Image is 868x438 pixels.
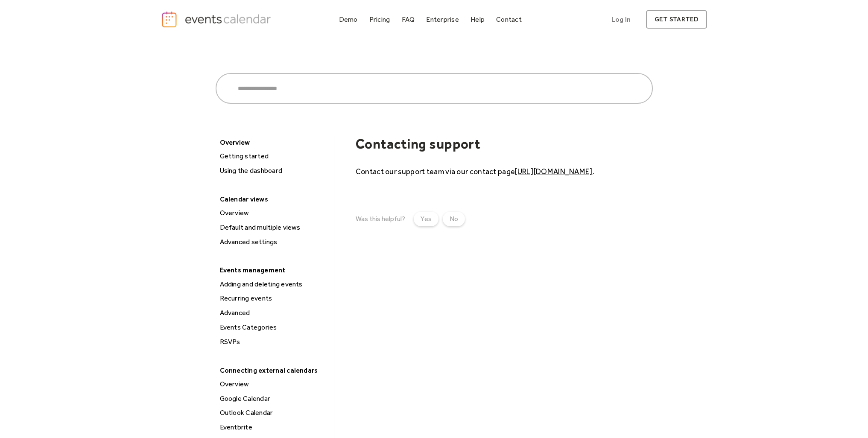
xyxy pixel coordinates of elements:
a: FAQ [398,14,418,25]
a: Enterprise [423,14,462,25]
a: Pricing [366,14,394,25]
div: Yes [421,214,432,224]
a: Default and multiple views [216,222,330,233]
a: Recurring events [216,293,330,304]
div: Advanced settings [217,237,330,248]
div: Enterprise [426,17,459,22]
div: Events management [216,263,330,277]
div: Events Categories [217,322,330,333]
a: Help [467,14,488,25]
div: Eventbrite [217,422,330,433]
a: No [443,212,465,226]
a: Overview [216,379,330,390]
div: Using the dashboard [217,165,330,176]
div: Getting started [217,151,330,162]
div: Calendar views [216,193,330,206]
a: home [161,11,274,28]
a: get started [646,10,707,29]
div: Connecting external calendars [216,364,330,377]
a: Outlook Calendar [216,407,330,418]
a: Demo [336,14,361,25]
div: Default and multiple views [217,222,330,233]
div: Adding and deleting events [217,279,330,290]
div: No [450,214,458,224]
div: Overview [217,379,330,390]
a: Advanced settings [216,237,330,248]
div: Overview [217,207,330,219]
a: Google Calendar [216,393,330,404]
div: Overview [216,136,330,149]
div: Contact [496,17,522,22]
a: Getting started [216,151,330,162]
a: Log In [603,10,639,29]
div: Help [471,17,485,22]
a: RSVPs [216,336,330,347]
a: Eventbrite [216,422,330,433]
div: Google Calendar [217,393,330,404]
a: Adding and deleting events [216,279,330,290]
div: Demo [339,17,358,22]
a: Contact [493,14,525,25]
a: Events Categories [216,322,330,333]
div: FAQ [402,17,415,22]
a: [URL][DOMAIN_NAME] [515,167,592,176]
div: Was this helpful? [356,215,405,223]
a: Yes [414,212,438,226]
a: Using the dashboard [216,165,330,176]
div: Outlook Calendar [217,407,330,418]
div: Pricing [369,17,390,22]
div: RSVPs [217,336,330,347]
div: Advanced [217,307,330,318]
a: Advanced [216,307,330,318]
div: Recurring events [217,293,330,304]
p: Contact our support team via our contact page . [356,165,653,178]
h1: Contacting support [356,136,653,152]
a: Overview [216,207,330,219]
